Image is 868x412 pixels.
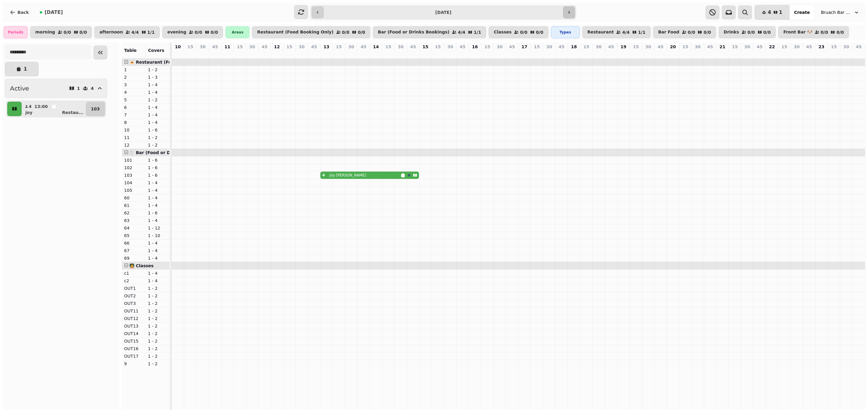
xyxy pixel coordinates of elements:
p: Drinks [724,30,739,35]
p: 0 [782,51,787,57]
p: 61 [124,202,143,208]
p: 1 - 4 [148,187,167,193]
button: 1 [5,62,39,76]
span: 🍴 Bar (Food or Drinks Bookings) [129,150,207,155]
p: 0 [819,51,824,57]
p: 1 - 2 [148,361,167,367]
p: 0 / 0 [703,30,711,34]
p: 0 / 0 [747,30,755,34]
p: 102 [124,165,143,171]
button: Classes0/00/0 [489,26,548,38]
p: 0 / 0 [358,30,365,34]
p: 1 - 2 [148,346,167,352]
p: 0 [807,51,812,57]
p: 0 [609,51,614,57]
p: 4 [91,86,94,90]
p: Bar Food [658,30,679,35]
p: 30 [299,44,304,50]
p: 45 [559,44,565,50]
p: joy [PERSON_NAME] [329,173,366,178]
button: [DATE] [35,5,68,20]
p: 1 - 4 [148,217,167,223]
p: 4 / 4 [131,30,139,34]
p: 0 / 0 [688,30,695,34]
p: 15 [633,44,639,50]
p: 1 - 6 [148,210,167,216]
button: Drinks0/00/0 [719,26,776,38]
p: Front Bar 🐶 [783,30,812,35]
p: 45 [707,44,713,50]
p: 45 [262,44,267,50]
p: Restaurant (Food Booking Only) [257,30,333,35]
p: 0 [584,51,589,57]
p: c2 [124,278,143,284]
p: 11 [124,135,143,141]
p: 5 [124,97,143,103]
span: Covers [148,48,164,53]
p: 23 [819,44,824,50]
p: 0 [299,51,304,57]
p: 0 / 0 [195,30,202,34]
p: 0 [398,51,403,57]
button: Bruach Bar & Restaurant [817,7,863,18]
p: 1 - 4 [148,248,167,254]
p: 1 - 4 [148,82,167,88]
p: OUT2 [124,293,143,299]
p: 1 - 4 [148,180,167,186]
p: 15 [831,44,837,50]
p: 1 - 2 [148,308,167,314]
p: 8 [124,119,143,125]
p: 65 [124,233,143,239]
p: 30 [348,44,354,50]
p: 0 [423,51,428,57]
p: 45 [509,44,515,50]
button: Restaurant4/41/1 [582,26,651,38]
p: 0 [832,51,836,57]
p: 1 - 2 [148,293,167,299]
p: 0 [794,51,799,57]
p: 6 [124,104,143,110]
span: 🍝 Restaurant (Food Booking Only) [129,60,212,65]
p: 0 [497,51,502,57]
p: 0 [473,51,477,57]
p: 1 / 1 [147,30,155,34]
p: 1 [124,67,143,73]
p: OUT12 [124,315,143,322]
p: 1 - 6 [148,157,167,163]
p: 7 [124,112,143,118]
p: 0 [200,51,205,57]
span: Bruach Bar & Restaurant [821,9,851,15]
p: 0 [411,51,416,57]
p: 4 / 4 [622,30,630,34]
p: OUT3 [124,300,143,306]
p: 64 [124,225,143,231]
p: 0 [732,51,737,57]
p: 0 [708,51,712,57]
p: 0 [510,51,514,57]
button: Collapse sidebar [93,46,107,59]
p: 30 [398,44,404,50]
p: 60 [124,195,143,201]
p: 1 - 2 [148,353,167,359]
p: 0 [349,51,354,57]
p: 45 [608,44,614,50]
p: 0 [571,51,576,57]
span: Back [17,10,29,14]
p: 30 [447,44,453,50]
p: 0 / 0 [536,30,543,34]
button: Front Bar 🐶0/00/0 [778,26,849,38]
span: Table [124,48,137,53]
p: 12 [274,44,280,50]
p: 15 [237,44,243,50]
p: 4 [324,51,329,57]
p: Bar (Food or Drinks Bookings) [378,30,449,35]
p: 103 [124,172,143,178]
p: 1 - 10 [148,233,167,239]
p: 1 - 2 [148,323,167,329]
p: 13 [323,44,329,50]
p: 45 [658,44,663,50]
p: 1 - 4 [148,278,167,284]
p: afternoon [99,30,123,35]
p: 0 [225,51,230,57]
div: Periods [4,26,28,38]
